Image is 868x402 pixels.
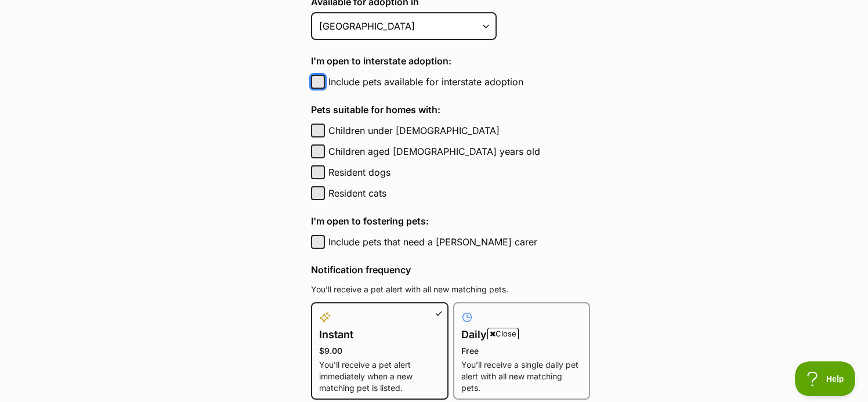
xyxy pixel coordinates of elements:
[389,107,411,118] span: Open
[96,22,466,49] div: Vodsync
[328,144,590,158] label: Children aged [DEMOGRAPHIC_DATA] years old
[96,28,161,48] a: Activate
[328,165,590,179] label: Resident dogs
[328,186,590,200] label: Resident cats
[328,124,590,137] label: Children under [DEMOGRAPHIC_DATA]
[311,103,590,117] h4: Pets suitable for homes with:
[311,214,590,228] h4: I'm open to fostering pets:
[487,328,519,339] span: Close
[311,54,590,68] h4: I'm open to interstate adoption:
[96,107,128,118] a: Vodsync
[96,54,348,66] a: Activate Your Account and Access Your Secure Content.
[795,361,856,396] iframe: Help Scout Beacon - Open
[223,344,645,396] iframe: Advertisement
[328,75,590,89] label: Include pets available for interstate adoption
[311,263,590,277] h4: Notification frequency
[343,102,467,124] a: Open
[311,284,590,295] p: You’ll receive a pet alert with all new matching pets.
[96,107,128,119] div: Vodsync
[328,235,590,249] label: Include pets that need a [PERSON_NAME] carer
[461,327,583,343] h4: Daily
[319,327,440,343] h4: Instant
